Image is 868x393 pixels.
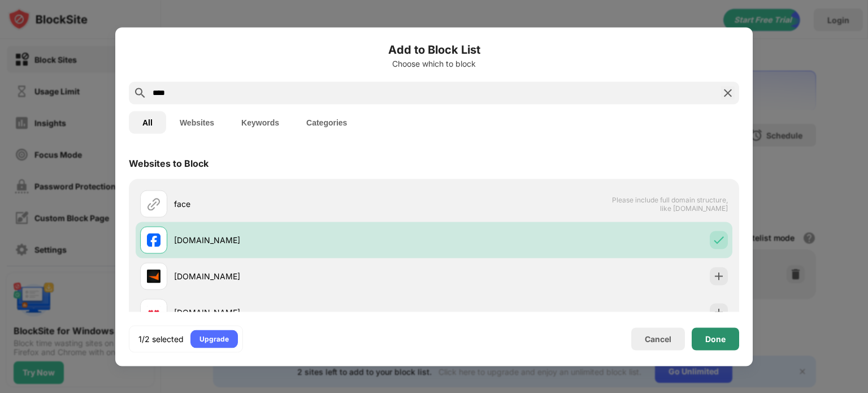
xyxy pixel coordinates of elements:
[228,111,293,133] button: Keywords
[174,234,434,246] div: [DOMAIN_NAME]
[129,41,739,58] h6: Add to Block List
[147,233,160,247] img: favicons
[174,270,434,282] div: [DOMAIN_NAME]
[147,305,160,319] img: favicons
[645,334,671,344] div: Cancel
[129,157,209,169] div: Websites to Block
[174,198,434,210] div: face
[166,111,228,133] button: Websites
[133,86,147,100] img: search.svg
[147,197,160,210] img: url.svg
[138,333,184,344] div: 1/2 selected
[611,195,728,212] span: Please include full domain structure, like [DOMAIN_NAME]
[199,333,229,344] div: Upgrade
[174,306,434,318] div: [DOMAIN_NAME]
[721,86,735,100] img: search-close
[705,334,726,343] div: Done
[293,111,361,133] button: Categories
[129,111,166,133] button: All
[147,269,160,283] img: favicons
[129,59,739,68] div: Choose which to block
